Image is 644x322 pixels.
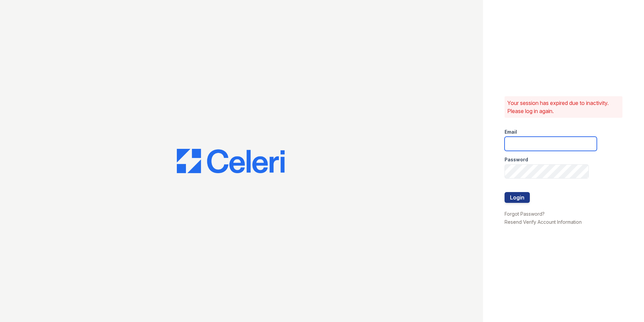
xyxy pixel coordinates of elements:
button: Login [505,192,530,203]
label: Email [505,129,517,135]
label: Password [505,156,528,163]
p: Your session has expired due to inactivity. Please log in again. [507,99,620,115]
img: CE_Logo_Blue-a8612792a0a2168367f1c8372b55b34899dd931a85d93a1a3d3e32e68fde9ad4.png [177,149,285,173]
a: Resend Verify Account Information [505,219,582,225]
a: Forgot Password? [505,211,545,217]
